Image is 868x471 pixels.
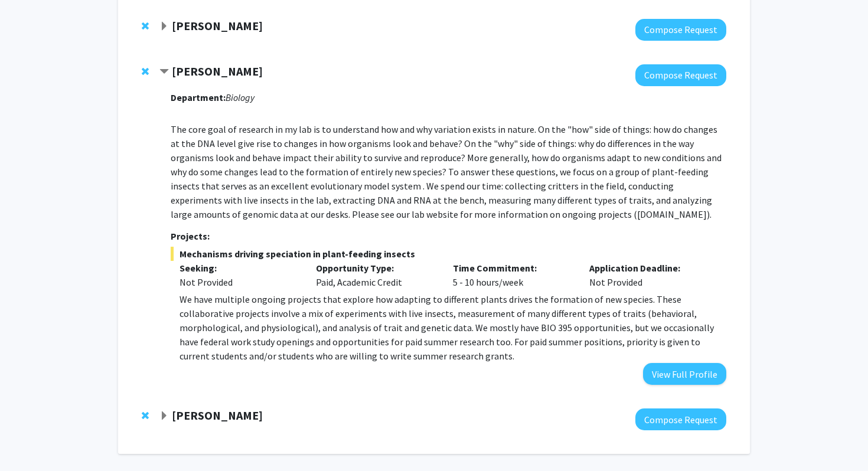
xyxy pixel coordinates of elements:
[180,292,726,363] p: We have multiple ongoing projects that explore how adapting to different plants drives the format...
[635,64,726,86] button: Compose Request to Catherine Linnen
[316,261,435,275] p: Opportunity Type:
[643,363,726,385] button: View Full Profile
[307,261,444,289] div: Paid, Academic Credit
[159,411,169,421] span: Expand David McLetchie Bookmark
[180,261,299,275] p: Seeking:
[444,261,581,289] div: 5 - 10 hours/week
[635,408,726,430] button: Compose Request to David McLetchie
[159,67,169,77] span: Contract Catherine Linnen Bookmark
[172,64,263,78] strong: [PERSON_NAME]
[142,21,149,31] span: Remove Sybil Gotsch from bookmarks
[180,275,299,289] div: Not Provided
[172,18,263,33] strong: [PERSON_NAME]
[171,91,226,103] strong: Department:
[171,247,726,261] span: Mechanisms driving speciation in plant-feeding insects
[159,22,169,31] span: Expand Sybil Gotsch Bookmark
[9,418,50,462] iframe: Chat
[142,67,149,76] span: Remove Catherine Linnen from bookmarks
[226,91,254,103] i: Biology
[171,122,726,221] p: The core goal of research in my lab is to understand how and why variation exists in nature. On t...
[171,230,210,242] strong: Projects:
[142,411,149,420] span: Remove David McLetchie from bookmarks
[453,261,572,275] p: Time Commitment:
[172,408,263,423] strong: [PERSON_NAME]
[589,261,709,275] p: Application Deadline:
[635,19,726,41] button: Compose Request to Sybil Gotsch
[580,261,717,289] div: Not Provided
